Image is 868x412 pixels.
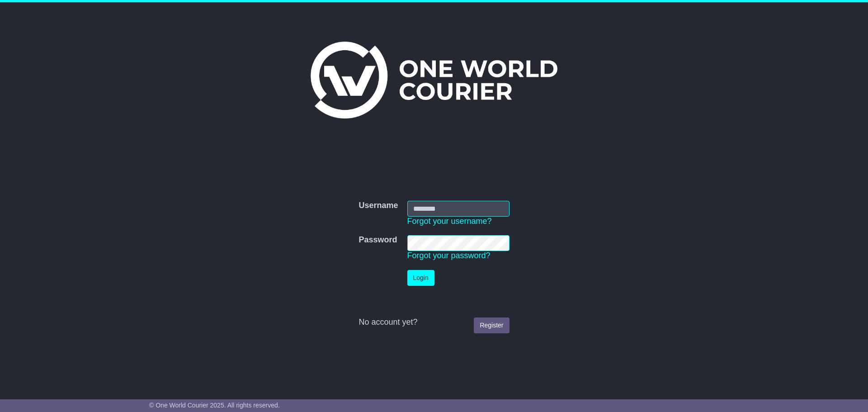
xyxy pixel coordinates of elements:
label: Username [359,201,398,211]
a: Forgot your username? [407,217,492,226]
button: Login [407,270,434,286]
a: Forgot your password? [407,251,491,260]
div: No account yet? [359,317,509,327]
span: © One World Courier 2025. All rights reserved. [149,402,280,409]
img: One World [311,42,557,118]
a: Register [474,317,509,333]
label: Password [359,235,397,245]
